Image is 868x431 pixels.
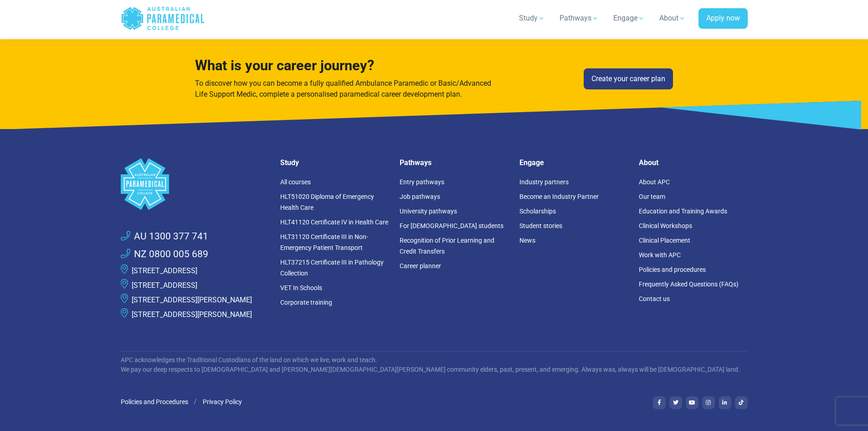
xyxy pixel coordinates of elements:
[280,233,368,251] a: HLT31120 Certificate III in Non-Emergency Patient Transport
[519,178,569,186] a: Industry partners
[400,193,440,200] a: Job pathways
[639,193,665,200] a: Our team
[639,251,681,259] a: Work with APC
[280,218,388,226] a: HLT41120 Certificate IV in Health Care
[639,222,692,229] a: Clinical Workshops
[584,68,673,89] a: Create your career plan
[121,229,208,244] a: AU 1300 377 741
[121,4,205,33] a: Australian Paramedical College
[400,222,503,229] a: For [DEMOGRAPHIC_DATA] students
[654,5,691,31] a: About
[400,158,508,167] h5: Pathways
[400,208,457,215] a: University pathways
[121,355,748,374] p: APC acknowledges the Traditional Custodians of the land on which we live, work and teach. We pay ...
[195,79,491,99] span: To discover how you can become a fully qualified Ambulance Paramedic or Basic/Advanced Life Suppo...
[280,259,384,277] a: HLT37215 Certificate III in Pathology Collection
[519,193,599,200] a: Become an Industry Partner
[121,247,208,262] a: NZ 0800 005 689
[132,296,252,304] a: [STREET_ADDRESS][PERSON_NAME]
[554,5,604,31] a: Pathways
[132,310,252,319] a: [STREET_ADDRESS][PERSON_NAME]
[639,178,670,186] a: About APC
[608,5,650,31] a: Engage
[280,284,322,291] a: VET In Schools
[132,281,197,290] a: [STREET_ADDRESS]
[639,280,739,288] a: Frequently Asked Questions (FAQs)
[519,222,562,229] a: Student stories
[639,237,690,244] a: Clinical Placement
[519,158,628,167] h5: Engage
[280,193,374,211] a: HLT51020 Diploma of Emergency Health Care
[519,208,556,215] a: Scholarships
[280,299,332,306] a: Corporate training
[639,266,706,273] a: Policies and procedures
[132,266,197,275] a: [STREET_ADDRESS]
[121,398,188,405] a: Policies and Procedures
[639,208,727,215] a: Education and Training Awards
[699,8,748,29] a: Apply now
[203,398,242,405] a: Privacy Policy
[639,295,670,302] a: Contact us
[639,158,748,167] h5: About
[400,178,444,186] a: Entry pathways
[280,178,311,186] a: All courses
[400,262,441,270] a: Career planner
[519,237,535,244] a: News
[121,158,269,210] a: Space
[195,57,495,74] h4: What is your career journey?
[400,237,494,255] a: Recognition of Prior Learning and Credit Transfers
[514,5,550,31] a: Study
[280,158,389,167] h5: Study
